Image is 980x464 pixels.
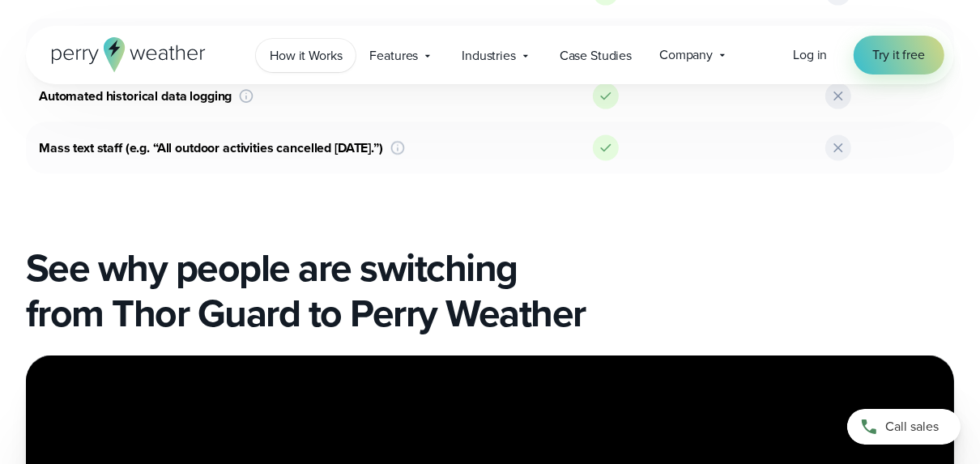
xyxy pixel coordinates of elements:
span: Features [369,46,418,66]
span: Industries [462,46,516,66]
a: Log in [793,45,827,65]
a: Try it free [854,36,944,74]
div: Automated historical data logging [26,83,490,109]
span: Case Studies [560,46,632,66]
a: Call sales [847,409,961,445]
span: Company [659,45,713,65]
a: How it Works [256,39,356,72]
h2: See why people are switching from Thor Guard to Perry Weather [26,245,954,336]
a: Case Studies [546,39,646,72]
span: Try it free [873,45,925,65]
span: Log in [793,45,827,64]
span: How it Works [270,46,342,66]
span: Call sales [885,417,939,436]
div: Mass text staff (e.g. “All outdoor activities cancelled [DATE].”) [26,135,490,161]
